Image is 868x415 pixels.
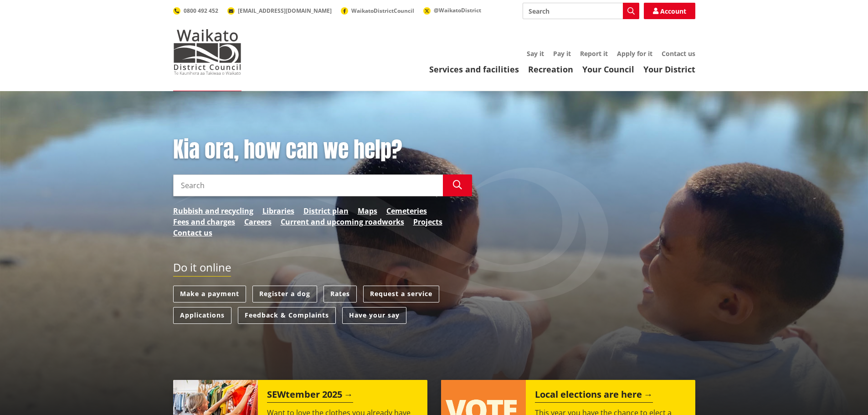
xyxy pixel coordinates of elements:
a: [EMAIL_ADDRESS][DOMAIN_NAME] [227,7,332,15]
a: Feedback & Complaints [238,307,336,324]
a: Recreation [528,64,573,75]
span: [EMAIL_ADDRESS][DOMAIN_NAME] [238,7,332,15]
a: Request a service [363,286,439,302]
a: Register a dog [252,286,317,302]
h2: Do it online [173,261,231,277]
a: 0800 492 452 [173,7,218,15]
input: Search input [523,3,639,19]
h2: Local elections are here [535,389,653,403]
a: Say it [527,49,544,58]
a: Services and facilities [429,64,519,75]
a: Make a payment [173,286,246,302]
a: @WaikatoDistrict [423,6,481,14]
img: Waikato District Council - Te Kaunihera aa Takiwaa o Waikato [173,29,241,75]
a: Apply for it [617,49,652,58]
a: Have your say [342,307,406,324]
a: District plan [303,205,349,216]
a: Rates [324,286,357,302]
a: Applications [173,307,231,324]
a: Contact us [662,49,695,58]
a: Your Council [582,64,634,75]
a: Contact us [173,227,212,238]
h1: Kia ora, how can we help? [173,137,472,163]
a: Careers [244,216,272,227]
a: Maps [358,205,377,216]
a: Report it [580,49,608,58]
a: Fees and charges [173,216,235,227]
span: 0800 492 452 [184,7,218,15]
input: Search input [173,174,443,196]
h2: SEWtember 2025 [267,389,353,403]
a: Pay it [553,49,571,58]
span: @WaikatoDistrict [434,6,481,14]
a: Libraries [262,205,294,216]
a: WaikatoDistrictCouncil [341,7,414,15]
span: WaikatoDistrictCouncil [351,7,414,15]
a: Projects [413,216,442,227]
a: Rubbish and recycling [173,205,253,216]
a: Cemeteries [386,205,427,216]
a: Your District [643,64,695,75]
a: Account [644,3,695,19]
a: Current and upcoming roadworks [281,216,404,227]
